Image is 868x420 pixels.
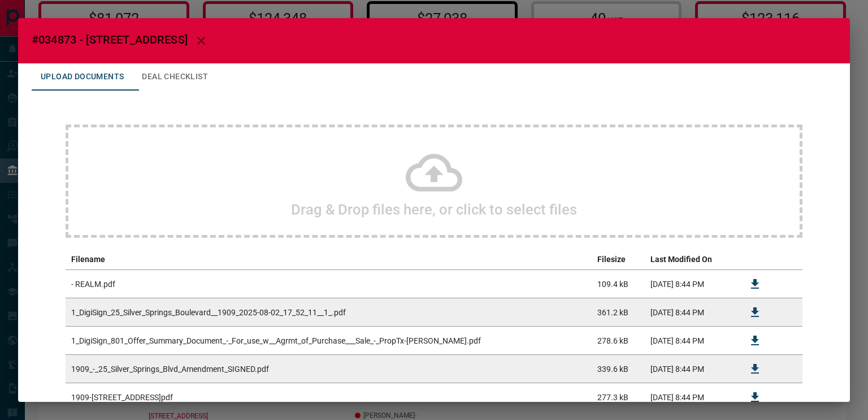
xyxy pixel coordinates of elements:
[592,355,645,383] td: 339.6 kB
[645,355,736,383] td: [DATE] 8:44 PM
[592,249,645,270] th: Filesize
[741,271,769,298] button: Download
[592,298,645,327] td: 361.2 kB
[66,298,592,327] td: 1_DigiSign_25_Silver_Springs_Boulevard__1909_2025-08-02_17_52_11__1_.pdf
[645,383,736,412] td: [DATE] 8:44 PM
[66,355,592,383] td: 1909_-_25_Silver_Springs_Blvd_Amendment_SIGNED.pdf
[741,327,769,354] button: Download
[592,270,645,298] td: 109.4 kB
[741,355,769,383] button: Download
[592,327,645,355] td: 278.6 kB
[645,270,736,298] td: [DATE] 8:44 PM
[66,125,802,238] div: Drag & Drop files here, or click to select files
[645,298,736,327] td: [DATE] 8:44 PM
[32,33,188,46] span: #034873 - [STREET_ADDRESS]
[592,383,645,412] td: 277.3 kB
[741,299,769,326] button: Download
[291,201,577,218] h2: Drag & Drop files here, or click to select files
[66,327,592,355] td: 1_DigiSign_801_Offer_Summary_Document_-_For_use_w__Agrmt_of_Purchase___Sale_-_PropTx-[PERSON_NAME...
[66,270,592,298] td: - REALM.pdf
[66,249,592,270] th: Filename
[645,327,736,355] td: [DATE] 8:44 PM
[774,249,802,270] th: delete file action column
[736,249,774,270] th: download action column
[32,63,133,91] button: Upload Documents
[741,384,769,411] button: Download
[133,63,217,91] button: Deal Checklist
[645,249,736,270] th: Last Modified On
[66,383,592,412] td: 1909-[STREET_ADDRESS]pdf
